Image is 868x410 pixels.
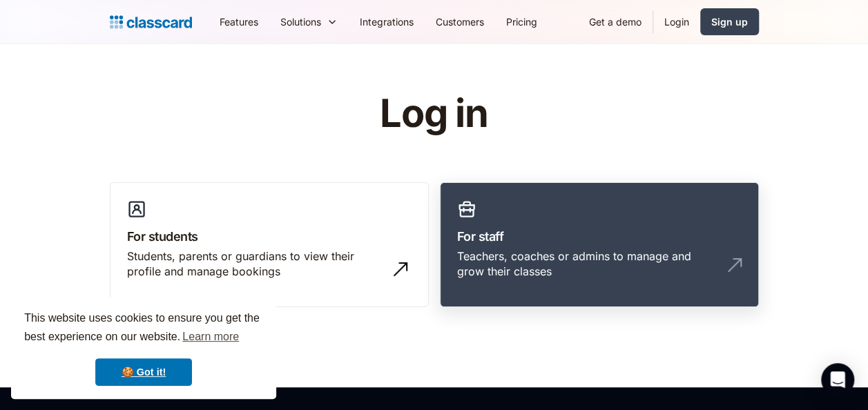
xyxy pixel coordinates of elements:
[110,182,429,308] a: For studentsStudents, parents or guardians to view their profile and manage bookings
[349,6,425,37] a: Integrations
[215,92,653,135] h1: Log in
[127,227,412,246] h3: For students
[711,14,748,29] div: Sign up
[209,6,269,37] a: Features
[127,248,384,280] div: Students, parents or guardians to view their profile and manage bookings
[24,310,263,347] span: This website uses cookies to ensure you get the best experience on our website.
[457,248,714,280] div: Teachers, coaches or admins to manage and grow their classes
[700,8,759,35] a: Sign up
[457,227,742,246] h3: For staff
[180,326,241,347] a: learn more about cookies
[11,297,276,399] div: cookieconsent
[653,6,700,37] a: Login
[280,14,321,29] div: Solutions
[821,363,854,396] div: Open Intercom Messenger
[269,6,349,37] div: Solutions
[425,6,495,37] a: Customers
[440,182,759,308] a: For staffTeachers, coaches or admins to manage and grow their classes
[95,358,192,386] a: dismiss cookie message
[495,6,548,37] a: Pricing
[578,6,653,37] a: Get a demo
[110,12,192,32] a: home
